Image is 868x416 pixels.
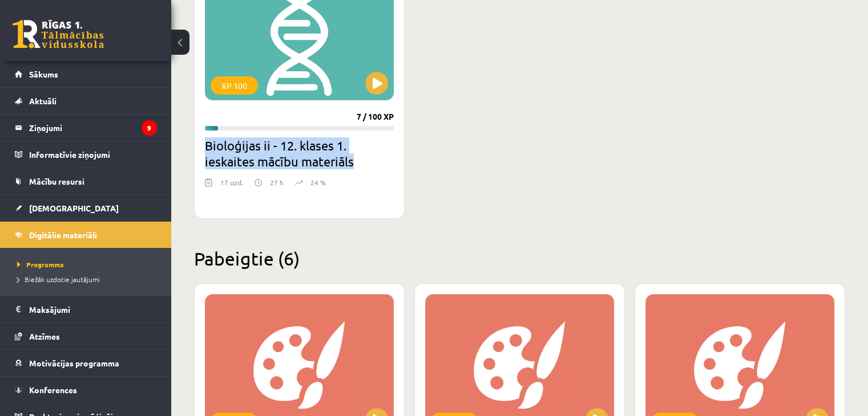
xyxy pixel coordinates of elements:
a: Rīgas 1. Tālmācības vidusskola [13,20,104,48]
a: Mācību resursi [15,168,157,194]
legend: Maksājumi [29,296,157,323]
div: XP 100 [211,76,258,95]
p: 24 % [310,177,326,187]
a: Sākums [15,61,157,87]
i: 9 [142,120,157,136]
span: Biežāk uzdotie jautājumi [17,275,100,284]
span: Mācību resursi [29,176,84,186]
a: Informatīvie ziņojumi [15,141,157,168]
a: Programma [17,259,160,270]
span: Sākums [29,69,58,79]
a: Ziņojumi9 [15,115,157,141]
a: Aktuāli [15,88,157,114]
span: Motivācijas programma [29,358,119,368]
a: Digitālie materiāli [15,222,157,248]
legend: Informatīvie ziņojumi [29,141,157,168]
a: Maksājumi [15,296,157,323]
span: Aktuāli [29,96,56,106]
span: [DEMOGRAPHIC_DATA] [29,203,119,213]
legend: Ziņojumi [29,115,157,141]
span: Konferences [29,385,77,395]
div: 17 uzd. [220,177,243,194]
span: Digitālie materiāli [29,230,97,240]
a: Atzīmes [15,323,157,349]
a: Motivācijas programma [15,350,157,376]
a: [DEMOGRAPHIC_DATA] [15,195,157,221]
a: Konferences [15,377,157,403]
a: Biežāk uzdotie jautājumi [17,274,160,284]
span: Programma [17,260,64,269]
h2: Bioloģijas ii - 12. klases 1. ieskaites mācību materiāls [205,137,394,169]
span: Atzīmes [29,331,60,341]
p: 27 h [270,177,284,187]
h2: Pabeigtie (6) [194,247,845,270]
